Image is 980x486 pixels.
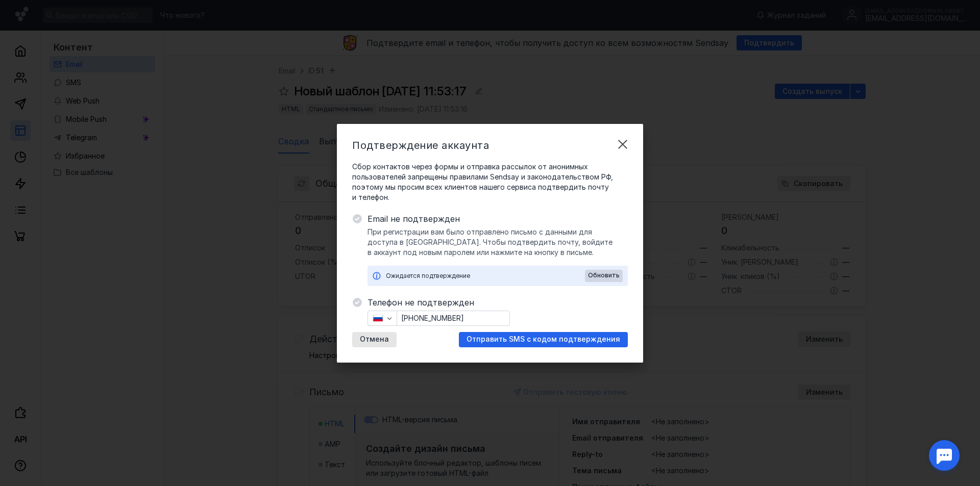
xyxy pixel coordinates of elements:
span: При регистрации вам было отправлено письмо с данными для доступа в [GEOGRAPHIC_DATA]. Чтобы подтв... [367,227,628,258]
span: Сбор контактов через формы и отправка рассылок от анонимных пользователей запрещены правилами Sen... [352,162,628,202]
span: Email не подтвержден [367,213,628,225]
button: Обновить [585,270,623,282]
button: Отправить SMS с кодом подтверждения [459,332,628,347]
span: Отправить SMS с кодом подтверждения [467,335,620,344]
button: Отмена [352,332,397,347]
span: Подтверждение аккаунта [352,139,489,151]
div: Ожидается подтверждение [386,271,585,281]
span: Телефон не подтвержден [367,296,628,309]
span: Отмена [360,335,389,344]
span: Обновить [588,272,620,279]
